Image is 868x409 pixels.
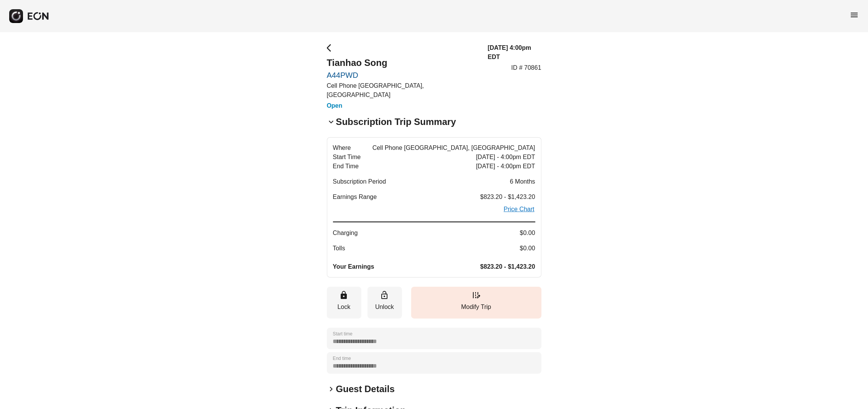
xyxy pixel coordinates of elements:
span: $0.00 [520,244,535,253]
span: Cell Phone [GEOGRAPHIC_DATA], [GEOGRAPHIC_DATA] [372,143,535,153]
span: [DATE] - 4:00pm EDT [476,162,535,171]
button: WhereCell Phone [GEOGRAPHIC_DATA], [GEOGRAPHIC_DATA]Start Time[DATE] - 4:00pm EDTEnd Time[DATE] -... [327,137,541,278]
span: keyboard_arrow_down [327,117,336,126]
h2: Subscription Trip Summary [336,116,456,128]
span: arrow_back_ios [327,43,336,53]
span: Start Time [333,153,361,162]
span: End Time [333,162,359,171]
p: Modify Trip [415,302,538,312]
h3: [DATE] 4:00pm EDT [488,43,541,62]
span: edit_road [472,291,481,300]
h3: Open [327,101,479,110]
h2: Tianhao Song [327,57,479,69]
span: Tolls [333,244,345,253]
span: $823.20 - $1,423.20 [480,262,535,271]
p: Unlock [371,302,398,312]
button: Modify Trip [411,287,541,319]
span: lock_open [380,291,389,300]
span: Your Earnings [333,262,374,271]
span: $823.20 - $1,423.20 [480,192,535,202]
span: Earnings Range [333,192,377,202]
span: 6 Months [510,177,535,186]
button: Unlock [368,287,402,319]
p: ID # 70861 [511,63,541,72]
span: Charging [333,228,358,238]
button: Lock [327,287,361,319]
span: lock [340,291,349,300]
a: A44PWD [327,71,479,80]
span: [DATE] - 4:00pm EDT [476,153,535,162]
p: Lock [331,302,358,312]
a: Price Chart [503,205,535,214]
span: keyboard_arrow_right [327,384,336,394]
h2: Guest Details [336,383,395,395]
span: Subscription Period [333,177,386,186]
p: Cell Phone [GEOGRAPHIC_DATA], [GEOGRAPHIC_DATA] [327,81,479,100]
span: Where [333,143,351,153]
span: menu [850,10,859,20]
span: $0.00 [520,228,535,238]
